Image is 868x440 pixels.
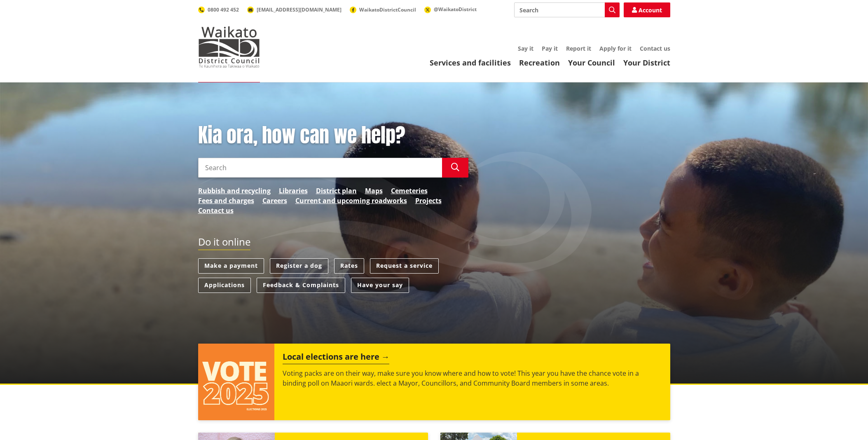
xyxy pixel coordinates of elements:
a: Request a service [370,258,439,274]
a: Account [624,2,670,17]
a: Careers [262,196,287,206]
a: Contact us [640,44,670,52]
img: Vote 2025 [198,344,275,420]
img: Waikato District Council - Te Kaunihera aa Takiwaa o Waikato [198,26,260,68]
a: Contact us [198,206,234,215]
a: Feedback & Complaints [257,278,345,293]
a: Pay it [542,44,558,52]
h2: Local elections are here [283,352,389,364]
a: Libraries [279,186,308,196]
input: Search input [514,2,620,17]
a: Projects [415,196,442,206]
a: Services and facilities [430,58,511,68]
a: Your Council [568,58,615,68]
span: 0800 492 452 [208,6,239,13]
p: Voting packs are on their way, make sure you know where and how to vote! This year you have the c... [283,368,662,388]
a: [EMAIL_ADDRESS][DOMAIN_NAME] [247,6,342,13]
span: @WaikatoDistrict [434,6,477,13]
a: Your District [623,58,670,68]
input: Search input [198,158,442,178]
a: Maps [365,186,383,196]
a: Cemeteries [391,186,428,196]
h1: Kia ora, how can we help? [198,124,468,147]
a: @WaikatoDistrict [424,6,477,13]
a: Apply for it [599,44,632,52]
a: Recreation [519,58,560,68]
a: Rates [334,258,364,274]
a: Applications [198,278,251,293]
a: District plan [316,186,357,196]
a: Rubbish and recycling [198,186,271,196]
span: [EMAIL_ADDRESS][DOMAIN_NAME] [257,6,342,13]
a: Local elections are here Voting packs are on their way, make sure you know where and how to vote!... [198,344,670,420]
a: WaikatoDistrictCouncil [350,6,416,13]
a: Have your say [351,278,409,293]
span: WaikatoDistrictCouncil [359,6,416,13]
a: Make a payment [198,258,264,274]
a: 0800 492 452 [198,6,239,13]
a: Current and upcoming roadworks [295,196,407,206]
h2: Do it online [198,236,250,250]
a: Report it [566,44,591,52]
a: Fees and charges [198,196,254,206]
a: Register a dog [270,258,328,274]
a: Say it [518,44,533,52]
